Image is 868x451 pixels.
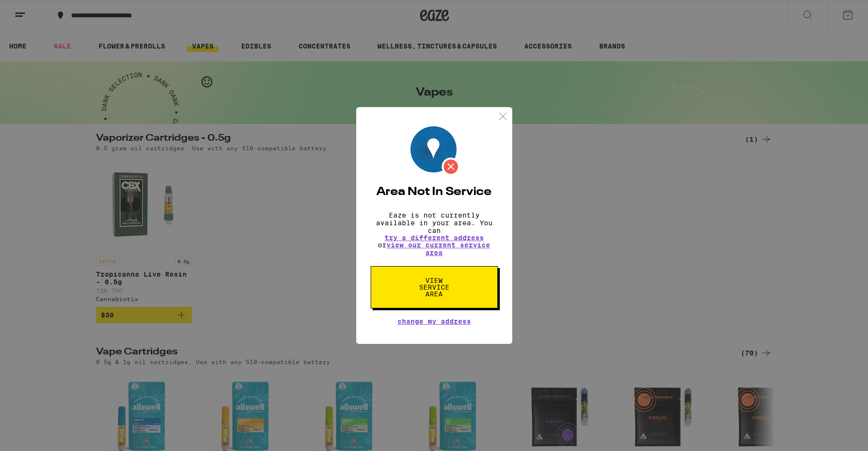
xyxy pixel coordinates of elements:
img: close.svg [497,110,509,122]
p: Eaze is not currently available in your area. You can or [371,211,498,256]
span: View Service Area [410,277,459,297]
button: try a different address [385,234,484,241]
button: Change My Address [398,318,471,325]
h2: Area Not In Service [371,186,498,198]
img: Location [410,126,460,176]
button: View Service Area [371,266,498,308]
a: view our current service area [386,241,490,256]
a: View Service Area [371,277,498,284]
span: Hi. Need any help? [6,7,69,14]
